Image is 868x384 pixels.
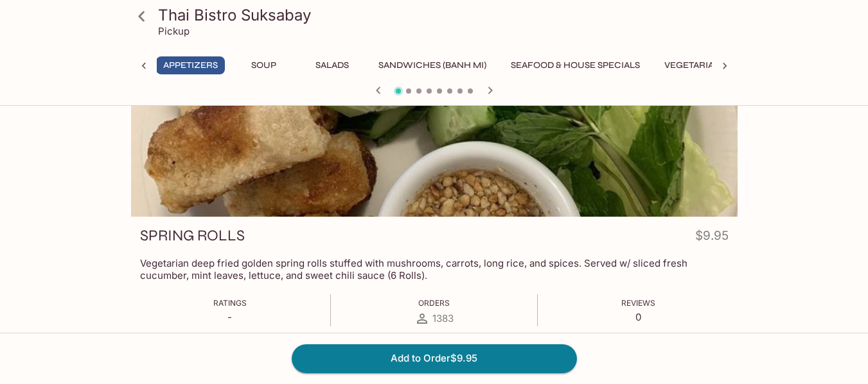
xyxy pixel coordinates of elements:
div: SPRING ROLLS [131,47,738,217]
p: - [213,311,247,323]
h3: SPRING ROLLS [140,226,245,246]
p: Pickup [158,25,190,37]
span: Reviews [621,298,655,308]
span: 1383 [432,312,454,324]
button: Sandwiches (Banh Mi) [371,56,493,74]
p: 0 [621,311,655,323]
button: Soup [235,56,293,74]
p: Vegetarian deep fried golden spring rolls stuffed with mushrooms, carrots, long rice, and spices.... [140,257,729,281]
button: Appetizers [156,56,225,74]
button: Seafood & House Specials [504,56,647,74]
button: Salads [303,56,361,74]
button: Vegetarian [657,56,728,74]
h4: $9.95 [695,226,729,251]
span: Orders [418,298,450,308]
span: Ratings [213,298,247,308]
h3: Thai Bistro Suksabay [158,5,732,25]
button: Add to Order$9.95 [292,344,577,372]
